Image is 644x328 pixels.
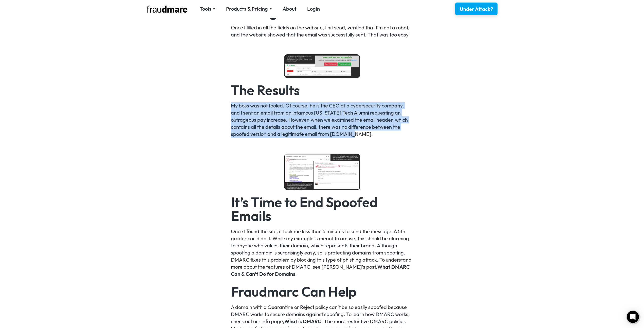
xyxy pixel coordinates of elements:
a: What is DMARC [284,318,321,324]
div: Products & Pricing [226,5,272,12]
div: Under Attack? [460,6,493,13]
h2: It’s Time to End Spoofed Emails [231,195,413,223]
p: Once I found the site, it took me less than 5 minutes to send the message. A 5th grader could do ... [231,228,413,278]
div: Open Intercom Messenger [627,311,639,323]
div: Tools [200,5,211,12]
a: About [283,5,297,12]
a: Under Attack? [455,3,498,15]
div: Products & Pricing [226,5,268,12]
h2: The Results [231,83,413,97]
p: My boss was not fooled. Of course, he is the CEO of a cybersecurity company, and I sent an email ... [231,102,413,138]
a: Login [307,5,320,12]
div: Tools [200,5,215,12]
img: spoofed message compare to real email without DMARC [284,154,360,190]
h2: Fraudmarc Can Help [231,285,413,298]
img: Success! (sending a spoofed message) [284,54,360,78]
p: Once I filled in all the fields on the website, I hit send, verified that I'm not a robot, and th... [231,24,413,38]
